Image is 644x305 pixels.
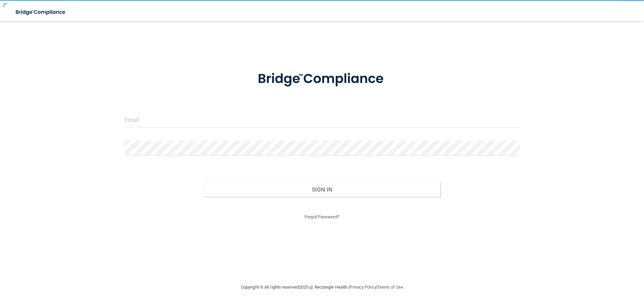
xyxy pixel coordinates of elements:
input: Email [124,112,520,128]
a: Terms of Use [377,285,403,290]
img: bridge_compliance_login_screen.278c3ca4.svg [10,5,72,19]
div: Copyright © All rights reserved 2025 @ Rectangle Health | | [200,277,444,298]
img: bridge_compliance_login_screen.278c3ca4.svg [244,62,400,96]
button: Sign In [204,182,441,197]
a: Privacy Policy [350,285,376,290]
a: Forgot Password? [305,214,339,219]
